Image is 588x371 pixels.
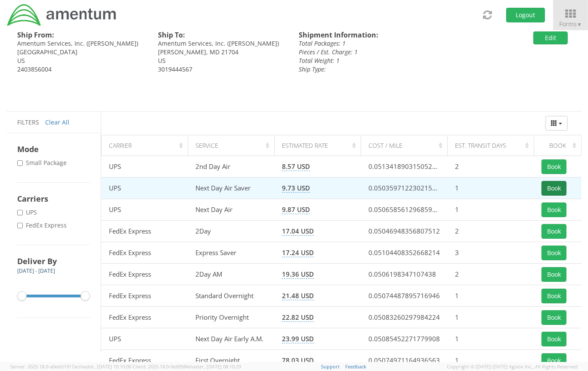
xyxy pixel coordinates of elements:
[545,116,568,131] button: Columns
[448,328,534,350] td: 1
[158,65,286,74] div: 3019444567
[158,56,286,65] div: US
[448,178,534,199] td: 1
[102,242,188,264] td: FedEx Express
[17,31,145,39] h4: Ship From:
[188,221,275,242] td: 2Day
[282,184,310,193] span: 9.73 USD
[17,160,23,166] input: Small Package
[158,39,286,48] div: Amentum Services, Inc. ([PERSON_NAME])
[577,21,582,28] span: ▼
[448,242,534,264] td: 3
[102,199,188,221] td: UPS
[299,48,474,56] div: Pieces / Est. Charge: 1
[369,141,445,150] div: Cost / Mile
[17,267,55,274] span: [DATE] - [DATE]
[282,205,310,214] span: 9.87 USD
[102,156,188,178] td: UPS
[542,332,566,346] button: Book
[282,291,314,300] span: 21.48 USD
[188,178,275,199] td: Next Day Air Saver
[17,208,39,217] label: UPS
[188,242,275,264] td: Express Saver
[188,307,275,328] td: Priority Overnight
[559,20,582,28] span: Forms
[17,39,145,48] div: Amentum Services, Inc. ([PERSON_NAME])
[102,328,188,350] td: UPS
[17,193,90,204] h4: Carriers
[447,363,578,370] span: Copyright © [DATE]-[DATE] Agistix Inc., All Rights Reserved
[17,118,39,126] span: Filters
[361,307,448,328] td: 0.05083260297984224
[158,48,286,56] div: [PERSON_NAME], MD 21704
[361,156,448,178] td: 0.051341890315052506
[361,242,448,264] td: 0.05104408352668214
[542,353,566,368] button: Book
[322,363,340,370] a: Support
[542,310,566,325] button: Book
[102,221,188,242] td: FedEx Express
[361,264,448,285] td: 0.0506198347107438
[133,363,241,370] span: Client: 2025.18.0-0e69584
[102,307,188,328] td: FedEx Express
[6,3,118,27] img: dyn-intl-logo-049831509241104b2a82.png
[10,363,131,370] span: Server: 2025.18.0-a0edd1917ac
[361,328,448,350] td: 0.05085452271779908
[448,156,534,178] td: 2
[542,224,566,239] button: Book
[448,221,534,242] td: 2
[17,65,145,74] div: 2403856004
[188,199,275,221] td: Next Day Air
[17,56,145,65] div: US
[282,141,359,150] div: Estimated Rate
[45,118,69,126] a: Clear All
[102,264,188,285] td: FedEx Express
[542,141,579,150] div: Book
[282,334,314,343] span: 23.99 USD
[542,267,566,282] button: Book
[361,285,448,307] td: 0.05074487895716946
[299,31,474,39] h4: Shipment Information:
[346,363,367,370] a: Feedback
[299,56,474,65] div: Total Weight: 1
[448,264,534,285] td: 2
[542,181,566,196] button: Book
[17,144,90,154] h4: Mode
[158,31,286,39] h4: Ship To:
[17,256,90,266] h4: Deliver By
[189,363,241,370] span: master, [DATE] 08:10:29
[282,270,314,279] span: 19.36 USD
[282,162,310,171] span: 8.57 USD
[361,199,448,221] td: 0.050658561296859174
[109,141,186,150] div: Carrier
[196,141,272,150] div: Service
[542,246,566,260] button: Book
[448,307,534,328] td: 1
[448,199,534,221] td: 1
[282,356,314,365] span: 78.03 USD
[542,159,566,174] button: Book
[188,156,275,178] td: 2nd Day Air
[533,31,568,44] button: Edit
[188,264,275,285] td: 2Day AM
[282,248,314,257] span: 17.24 USD
[17,210,23,215] input: UPS
[79,363,131,370] span: master, [DATE] 10:10:00
[17,159,68,167] label: Small Package
[455,141,532,150] div: Est. Transit Days
[542,289,566,303] button: Book
[188,328,275,350] td: Next Day Air Early A.M.
[102,178,188,199] td: UPS
[17,223,23,228] input: FedEx Express
[361,178,448,199] td: 0.050359712230215826
[282,313,314,322] span: 22.82 USD
[361,221,448,242] td: 0.05046948356807512
[17,221,68,230] label: FedEx Express
[102,285,188,307] td: FedEx Express
[282,227,314,236] span: 17.04 USD
[299,39,474,48] div: Total Packages: 1
[506,8,545,22] button: Logout
[542,203,566,217] button: Book
[299,65,474,74] div: Ship Type:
